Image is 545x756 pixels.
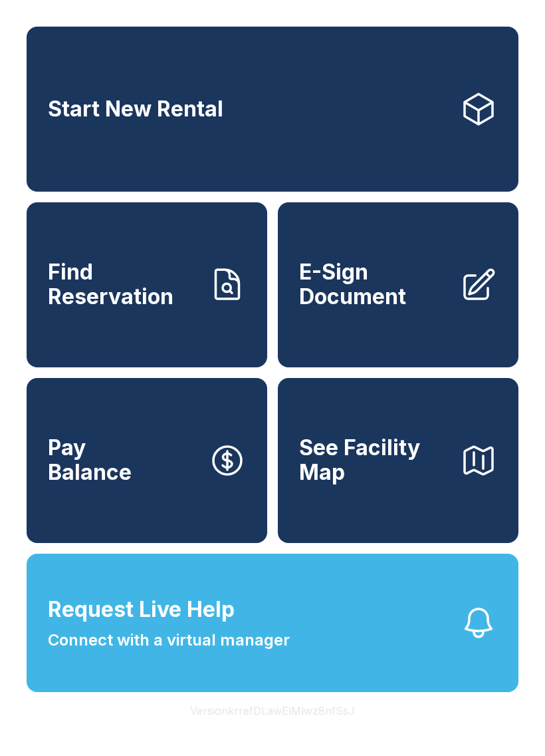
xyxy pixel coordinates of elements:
button: PayBalance [27,378,267,543]
span: Start New Rental [48,97,223,122]
a: E-Sign Document [278,202,518,367]
button: Request Live HelpConnect with a virtual manager [27,554,518,692]
button: VersionkrrefDLawElMlwz8nfSsJ [179,692,366,729]
span: Connect with a virtual manager [48,628,290,652]
span: See Facility Map [299,436,449,484]
a: Start New Rental [27,27,518,192]
span: Pay Balance [48,436,132,484]
a: Find Reservation [27,202,267,367]
span: Request Live Help [48,594,235,626]
span: E-Sign Document [299,260,449,309]
span: Find Reservation [48,260,198,309]
button: See Facility Map [278,378,518,543]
